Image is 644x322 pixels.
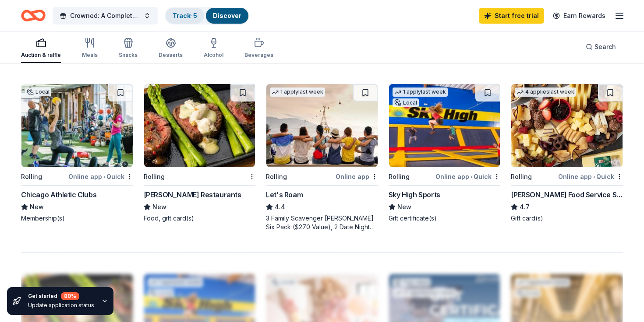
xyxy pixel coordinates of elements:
div: 1 apply last week [270,87,325,97]
button: Meals [82,34,98,63]
button: Auction & raffle [21,34,61,63]
a: Home [21,5,46,26]
div: Local [393,98,419,107]
a: Image for Chicago Athletic ClubsLocalRollingOnline app•QuickChicago Athletic ClubsNewMembership(s) [21,84,133,223]
div: Gift certificate(s) [389,214,501,223]
div: 80 % [61,292,79,300]
span: 4.4 [275,202,285,212]
span: Search [594,42,616,52]
div: Local [25,87,51,96]
a: Track· 5 [173,12,197,19]
a: Image for Perry's RestaurantsRolling[PERSON_NAME] RestaurantsNewFood, gift card(s) [144,84,256,223]
div: Desserts [159,52,183,59]
div: Alcohol [204,52,223,59]
span: Crowned: A Completely Serious Search for a 10? [70,10,140,21]
a: Start free trial [479,8,544,24]
div: Online app Quick [558,171,623,182]
a: Image for Sky High Sports1 applylast weekLocalRollingOnline app•QuickSky High SportsNewGift certi... [389,84,501,223]
img: Image for Perry's Restaurants [144,84,255,167]
div: Rolling [511,171,532,182]
div: Gift card(s) [511,214,623,223]
div: Get started [28,292,94,300]
img: Image for Chicago Athletic Clubs [21,84,133,167]
div: Let's Roam [266,189,303,200]
img: Image for Gordon Food Service Store [511,84,623,167]
button: Snacks [119,34,138,63]
div: Rolling [144,171,165,182]
span: New [397,202,411,212]
button: Alcohol [204,34,223,63]
span: • [593,173,595,180]
div: Snacks [119,52,138,59]
span: New [152,202,166,212]
span: • [471,173,472,180]
button: Desserts [159,34,183,63]
button: Beverages [244,34,273,63]
a: Discover [213,12,241,19]
div: 1 apply last week [393,87,448,97]
div: [PERSON_NAME] Restaurants [144,189,241,200]
div: Sky High Sports [389,189,440,200]
div: Meals [82,52,98,59]
div: [PERSON_NAME] Food Service Store [511,189,623,200]
a: Image for Let's Roam1 applylast weekRollingOnline appLet's Roam4.43 Family Scavenger [PERSON_NAME... [266,84,378,231]
a: Image for Gordon Food Service Store4 applieslast weekRollingOnline app•Quick[PERSON_NAME] Food Se... [511,84,623,223]
div: Online app Quick [435,171,500,182]
div: Auction & raffle [21,52,61,59]
div: Online app Quick [68,171,133,182]
div: Membership(s) [21,214,133,223]
span: • [103,173,105,180]
div: Rolling [21,171,42,182]
button: Crowned: A Completely Serious Search for a 10? [53,7,158,24]
div: Online app [336,171,378,182]
img: Image for Sky High Sports [389,84,500,167]
div: 3 Family Scavenger [PERSON_NAME] Six Pack ($270 Value), 2 Date Night Scavenger [PERSON_NAME] Two ... [266,214,378,231]
div: Food, gift card(s) [144,214,256,223]
div: Chicago Athletic Clubs [21,189,96,200]
span: New [30,202,44,212]
button: Track· 5Discover [165,7,249,24]
button: Search [579,38,623,56]
a: Earn Rewards [548,8,611,24]
div: Rolling [389,171,410,182]
div: Update application status [28,302,94,309]
span: 4.7 [520,202,530,212]
img: Image for Let's Roam [266,84,378,167]
div: Beverages [244,52,273,59]
div: Rolling [266,171,287,182]
div: 4 applies last week [515,87,576,97]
